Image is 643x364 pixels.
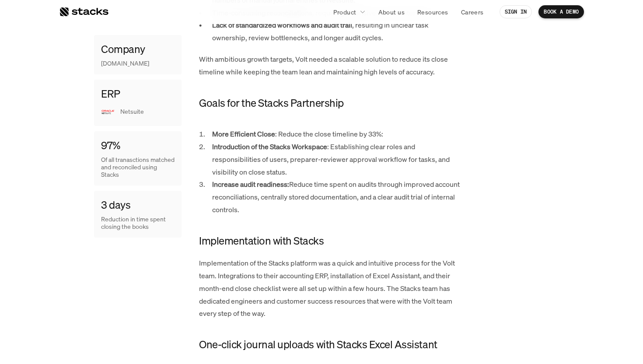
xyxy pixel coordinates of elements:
[101,87,120,101] h4: ERP
[373,4,410,20] a: About us
[333,7,356,17] p: Product
[103,167,142,173] a: Privacy Policy
[101,42,145,57] h4: Company
[101,157,175,178] p: Of all tranasctions matched and reconciled using Stacks
[199,53,461,78] p: With ambitious growth targets, Volt needed a scalable solution to reduce its close timeline while...
[212,20,352,30] strong: Lack of standardized workflows and audit trail
[101,60,149,68] p: [DOMAIN_NAME]
[500,5,532,18] a: SIGN IN
[544,9,579,15] p: BOOK A DEMO
[538,5,584,18] a: BOOK A DEMO
[120,108,175,116] p: Netsuite
[199,234,461,248] h4: Implementation with Stacks
[461,7,484,17] p: Careers
[412,4,454,20] a: Resources
[212,179,289,189] strong: Increase audit readiness:
[212,129,275,139] strong: More Efficient Close
[199,337,461,352] h4: One-click journal uploads with Stacks Excel Assistant
[101,138,120,153] h4: 97%
[212,142,327,151] strong: Introduction of the Stacks Workspace
[378,7,405,17] p: About us
[212,140,461,178] p: : Establishing clear roles and responsibilities of users, preparer-reviewer approval workflow for...
[199,96,461,111] h4: Goals for the Stacks Partnership
[456,4,489,20] a: Careers
[101,198,130,213] h4: 3 days
[212,128,461,140] p: : Reduce the close timeline by 33%:
[212,178,461,216] p: Reduce time spent on audits through improved account reconciliations, centrally stored documentat...
[212,19,461,44] p: , resulting in unclear task ownership, review bottlenecks, and longer audit cycles.
[101,216,175,231] p: Reduction in time spent closing the books
[199,257,461,320] p: Implementation of the Stacks platform was a quick and intuitive process for the Volt team. Integr...
[505,9,527,15] p: SIGN IN
[417,7,448,17] p: Resources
